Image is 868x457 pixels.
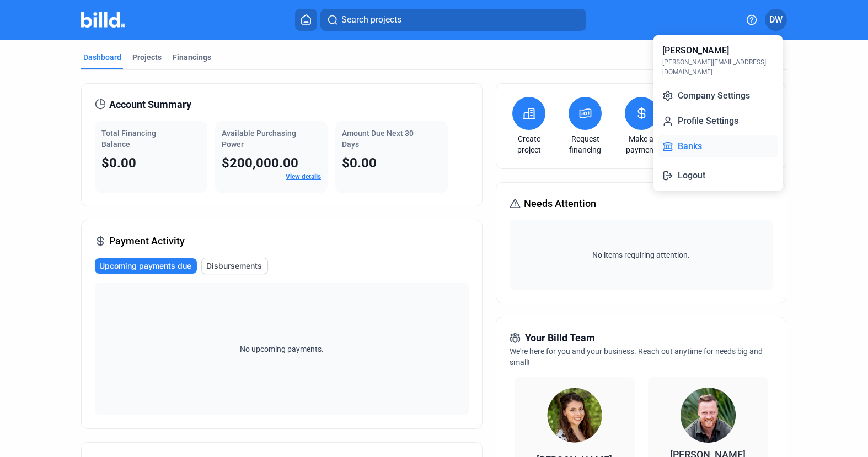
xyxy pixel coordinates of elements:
[658,165,778,187] button: Logout
[658,85,778,107] button: Company Settings
[658,135,778,157] button: Banks
[658,110,778,132] button: Profile Settings
[662,44,729,57] div: [PERSON_NAME]
[662,57,774,77] div: [PERSON_NAME][EMAIL_ADDRESS][DOMAIN_NAME]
